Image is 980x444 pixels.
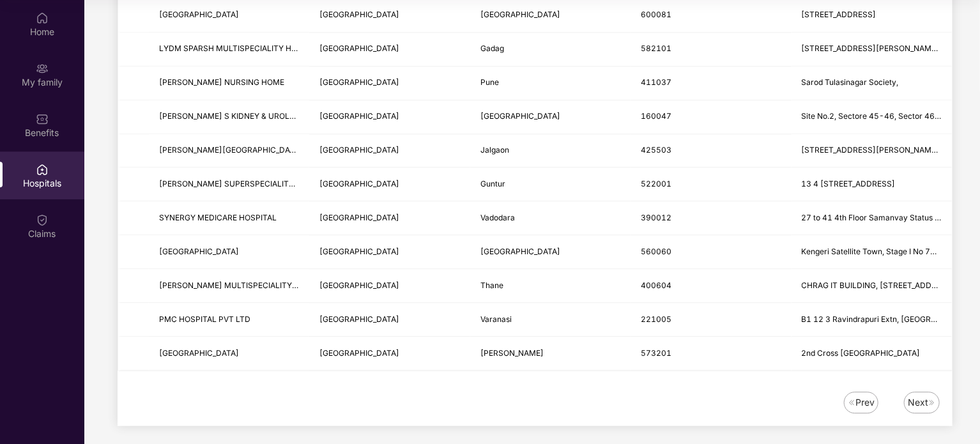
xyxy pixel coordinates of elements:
[792,33,952,66] td: 4 St Cross 1St Main Dr S.Radhakrishna Nagar, Mulgund Road
[319,77,399,87] span: [GEOGRAPHIC_DATA]
[159,280,371,290] span: [PERSON_NAME] MULTISPECIALITY HOSPITAL AND ICCU
[159,111,374,121] span: [PERSON_NAME] S KIDNEY & UROLASE CENTRE PVT. LTD.
[159,314,250,324] span: PMC HOSPITAL PVT LTD
[480,179,505,188] span: Guntur
[319,179,399,188] span: [GEOGRAPHIC_DATA]
[641,314,671,324] span: 221005
[480,213,515,222] span: Vadodara
[309,66,470,100] td: Maharashtra
[319,280,399,290] span: [GEOGRAPHIC_DATA]
[641,43,671,53] span: 582101
[792,167,952,201] td: 13 4 73, Old Club Rd
[792,201,952,235] td: 27 to 41 4th Floor Samanvay Status II , Beside Banco Products Atladra Padra Main Road
[149,235,309,269] td: SHREYA HOSPITAL
[159,213,277,222] span: SYNERGY MEDICARE HOSPITAL
[792,66,952,100] td: Sarod Tulasinagar Society,
[319,43,399,53] span: [GEOGRAPHIC_DATA]
[319,213,399,222] span: [GEOGRAPHIC_DATA]
[319,314,399,324] span: [GEOGRAPHIC_DATA]
[792,269,952,303] td: CHRAG IT BUILDING, 1ST FLOOR, PLT NO-A-296, OPPOSITE BHAWANI GARDEN, KAMGAR NAKA
[36,11,49,24] img: svg+xml;base64,PHN2ZyBpZD0iSG9tZSIgeG1sbnM9Imh0dHA6Ly93d3cudzMub3JnLzIwMDAvc3ZnIiB3aWR0aD0iMjAiIG...
[470,337,631,371] td: Hassan
[480,247,560,256] span: [GEOGRAPHIC_DATA]
[480,314,512,324] span: Varanasi
[470,167,631,201] td: Guntur
[792,303,952,337] td: B1 12 3 Ravindrapuri Extn, Bhelupur
[928,399,936,406] img: svg+xml;base64,PHN2ZyB4bWxucz0iaHR0cDovL3d3dy53My5vcmcvMjAwMC9zdmciIHdpZHRoPSIxNiIgaGVpZ2h0PSIxNi...
[641,247,671,256] span: 560060
[36,163,49,176] img: svg+xml;base64,PHN2ZyBpZD0iSG9zcGl0YWxzIiB4bWxucz0iaHR0cDovL3d3dy53My5vcmcvMjAwMC9zdmciIHdpZHRoPS...
[641,179,671,188] span: 522001
[309,269,470,303] td: Maharashtra
[159,247,239,256] span: [GEOGRAPHIC_DATA]
[641,348,671,358] span: 573201
[641,213,671,222] span: 390012
[309,167,470,201] td: Andhra Pradesh
[159,348,239,358] span: [GEOGRAPHIC_DATA]
[802,111,946,121] span: Site No.2, Sectore 45-46, Sector 46-D
[309,303,470,337] td: Uttar Pradesh
[159,179,372,188] span: [PERSON_NAME] SUPERSPECIALITY HOSPITALS PVT LTD
[319,348,399,358] span: [GEOGRAPHIC_DATA]
[149,337,309,371] td: JANAPRIYA HOSPITAL
[792,235,952,269] td: Kengeri Satellite Town, Stage I No 73 6th cross 3rd main
[309,337,470,371] td: Karnataka
[470,33,631,66] td: Gadag
[470,303,631,337] td: Varanasi
[792,134,952,168] td: Plot No 13 Aasaram Nagar, Tal Yawal Dis. Jalgaon
[309,134,470,168] td: Maharashtra
[159,10,239,19] span: [GEOGRAPHIC_DATA]
[792,337,952,371] td: 2nd Cross Shankar Mutt Road, K R Puram
[480,77,499,87] span: Pune
[641,10,671,19] span: 600081
[149,303,309,337] td: PMC HOSPITAL PVT LTD
[149,269,309,303] td: CHIRAG MULTISPECIALITY HOSPITAL AND ICCU
[802,10,877,19] span: [STREET_ADDRESS]
[480,280,503,290] span: Thane
[470,201,631,235] td: Vadodara
[149,100,309,134] td: KAPOOR S KIDNEY & UROLASE CENTRE PVT. LTD.
[641,77,671,87] span: 411037
[480,111,560,121] span: [GEOGRAPHIC_DATA]
[159,77,284,87] span: [PERSON_NAME] NURSING HOME
[36,112,49,125] img: svg+xml;base64,PHN2ZyBpZD0iQmVuZWZpdHMiIHhtbG5zPSJodHRwOi8vd3d3LnczLm9yZy8yMDAwL3N2ZyIgd2lkdGg9Ij...
[149,33,309,66] td: LYDM SPARSH MULTISPECIALITY HOSPITAL
[309,201,470,235] td: Gujarat
[480,10,560,19] span: [GEOGRAPHIC_DATA]
[470,100,631,134] td: Chandigarh
[36,213,49,226] img: svg+xml;base64,PHN2ZyBpZD0iQ2xhaW0iIHhtbG5zPSJodHRwOi8vd3d3LnczLm9yZy8yMDAwL3N2ZyIgd2lkdGg9IjIwIi...
[470,66,631,100] td: Pune
[848,399,855,406] img: svg+xml;base64,PHN2ZyB4bWxucz0iaHR0cDovL3d3dy53My5vcmcvMjAwMC9zdmciIHdpZHRoPSIxNiIgaGVpZ2h0PSIxNi...
[641,280,671,290] span: 400604
[641,111,671,121] span: 160047
[36,62,49,75] img: svg+xml;base64,PHN2ZyB3aWR0aD0iMjAiIGhlaWdodD0iMjAiIHZpZXdCb3g9IjAgMCAyMCAyMCIgZmlsbD0ibm9uZSIgeG...
[149,201,309,235] td: SYNERGY MEDICARE HOSPITAL
[470,134,631,168] td: Jalgaon
[149,134,309,168] td: SHRI AASHIRWAD ACCIDENT HOSPITAL
[802,43,960,53] span: [STREET_ADDRESS][PERSON_NAME] Road
[802,179,896,188] span: 13 4 [STREET_ADDRESS]
[470,269,631,303] td: Thane
[480,145,509,155] span: Jalgaon
[149,167,309,201] td: KARUMURI SUPERSPECIALITY HOSPITALS PVT LTD
[470,235,631,269] td: Bangalore
[802,77,899,87] span: Sarod Tulasinagar Society,
[149,66,309,100] td: DR.KASHYAP NURSING HOME
[908,395,928,410] div: Next
[855,395,875,410] div: Prev
[309,235,470,269] td: Karnataka
[159,145,302,155] span: [PERSON_NAME][GEOGRAPHIC_DATA]
[159,43,323,53] span: LYDM SPARSH MULTISPECIALITY HOSPITAL
[319,10,399,19] span: [GEOGRAPHIC_DATA]
[480,348,544,358] span: [PERSON_NAME]
[319,111,399,121] span: [GEOGRAPHIC_DATA]
[480,43,504,53] span: Gadag
[309,100,470,134] td: Chandigarh
[319,145,399,155] span: [GEOGRAPHIC_DATA]
[641,145,671,155] span: 425503
[802,348,921,358] span: 2nd Cross [GEOGRAPHIC_DATA]
[309,33,470,66] td: Karnataka
[792,100,952,134] td: Site No.2, Sectore 45-46, Sector 46-D
[319,247,399,256] span: [GEOGRAPHIC_DATA]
